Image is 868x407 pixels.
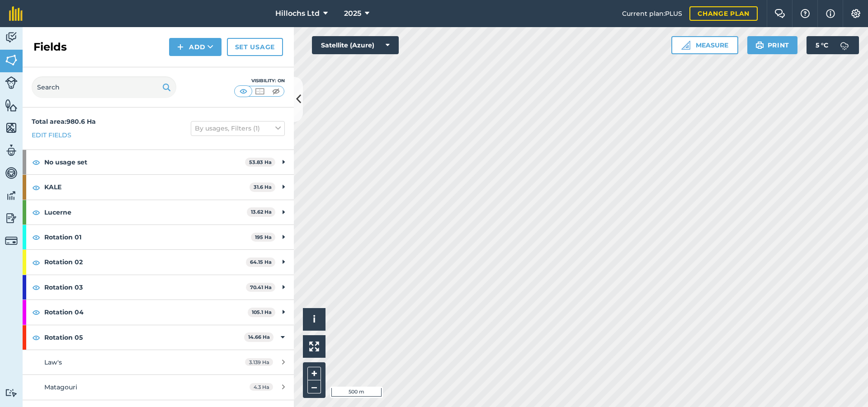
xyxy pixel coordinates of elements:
a: Change plan [689,6,758,21]
img: svg+xml;base64,PD94bWwgdmVyc2lvbj0iMS4wIiBlbmNvZGluZz0idXRmLTgiPz4KPCEtLSBHZW5lcmF0b3I6IEFkb2JlIE... [5,189,18,202]
input: Search [32,76,176,98]
div: Rotation 01195 Ha [23,225,294,249]
img: A question mark icon [800,9,811,18]
img: svg+xml;base64,PHN2ZyB4bWxucz0iaHR0cDovL3d3dy53My5vcmcvMjAwMC9zdmciIHdpZHRoPSIxOCIgaGVpZ2h0PSIyNC... [32,257,40,268]
strong: Rotation 02 [44,250,246,274]
div: KALE31.6 Ha [23,175,294,199]
strong: 13.62 Ha [251,209,272,215]
img: svg+xml;base64,PHN2ZyB4bWxucz0iaHR0cDovL3d3dy53My5vcmcvMjAwMC9zdmciIHdpZHRoPSIxOCIgaGVpZ2h0PSIyNC... [32,182,40,193]
strong: 53.83 Ha [249,159,272,165]
div: Rotation 0370.41 Ha [23,275,294,299]
img: svg+xml;base64,PHN2ZyB4bWxucz0iaHR0cDovL3d3dy53My5vcmcvMjAwMC9zdmciIHdpZHRoPSIxNCIgaGVpZ2h0PSIyNC... [177,42,184,52]
button: Satellite (Azure) [312,36,399,54]
span: 3.139 Ha [245,358,273,366]
img: Ruler icon [681,41,690,50]
a: Law's3.139 Ha [23,350,294,374]
strong: Rotation 04 [44,300,248,324]
img: svg+xml;base64,PHN2ZyB4bWxucz0iaHR0cDovL3d3dy53My5vcmcvMjAwMC9zdmciIHdpZHRoPSIxOCIgaGVpZ2h0PSIyNC... [32,307,40,318]
img: svg+xml;base64,PHN2ZyB4bWxucz0iaHR0cDovL3d3dy53My5vcmcvMjAwMC9zdmciIHdpZHRoPSI1NiIgaGVpZ2h0PSI2MC... [5,98,18,112]
a: Set usage [227,38,283,56]
img: svg+xml;base64,PD94bWwgdmVyc2lvbj0iMS4wIiBlbmNvZGluZz0idXRmLTgiPz4KPCEtLSBHZW5lcmF0b3I6IEFkb2JlIE... [5,166,18,180]
div: Rotation 0514.66 Ha [23,325,294,350]
span: Current plan : PLUS [622,9,682,19]
img: Two speech bubbles overlapping with the left bubble in the forefront [774,9,785,18]
strong: Rotation 05 [44,325,244,350]
img: svg+xml;base64,PHN2ZyB4bWxucz0iaHR0cDovL3d3dy53My5vcmcvMjAwMC9zdmciIHdpZHRoPSIxOCIgaGVpZ2h0PSIyNC... [32,282,40,293]
div: No usage set53.83 Ha [23,150,294,174]
img: svg+xml;base64,PHN2ZyB4bWxucz0iaHR0cDovL3d3dy53My5vcmcvMjAwMC9zdmciIHdpZHRoPSIxNyIgaGVpZ2h0PSIxNy... [826,8,835,19]
button: Add [169,38,222,56]
button: 5 °C [807,36,859,54]
img: svg+xml;base64,PHN2ZyB4bWxucz0iaHR0cDovL3d3dy53My5vcmcvMjAwMC9zdmciIHdpZHRoPSI1MCIgaGVpZ2h0PSI0MC... [270,87,282,96]
img: svg+xml;base64,PHN2ZyB4bWxucz0iaHR0cDovL3d3dy53My5vcmcvMjAwMC9zdmciIHdpZHRoPSIxOSIgaGVpZ2h0PSIyNC... [162,82,171,93]
strong: 31.6 Ha [254,184,272,190]
img: fieldmargin Logo [9,6,23,21]
img: svg+xml;base64,PHN2ZyB4bWxucz0iaHR0cDovL3d3dy53My5vcmcvMjAwMC9zdmciIHdpZHRoPSIxOSIgaGVpZ2h0PSIyNC... [755,40,764,51]
button: Measure [671,36,738,54]
button: By usages, Filters (1) [191,121,285,136]
strong: 105.1 Ha [252,309,272,315]
img: svg+xml;base64,PD94bWwgdmVyc2lvbj0iMS4wIiBlbmNvZGluZz0idXRmLTgiPz4KPCEtLSBHZW5lcmF0b3I6IEFkb2JlIE... [5,388,18,397]
strong: 14.66 Ha [248,334,270,340]
span: Law's [44,358,62,366]
img: svg+xml;base64,PD94bWwgdmVyc2lvbj0iMS4wIiBlbmNvZGluZz0idXRmLTgiPz4KPCEtLSBHZW5lcmF0b3I6IEFkb2JlIE... [5,144,18,157]
img: svg+xml;base64,PD94bWwgdmVyc2lvbj0iMS4wIiBlbmNvZGluZz0idXRmLTgiPz4KPCEtLSBHZW5lcmF0b3I6IEFkb2JlIE... [5,234,18,247]
img: svg+xml;base64,PHN2ZyB4bWxucz0iaHR0cDovL3d3dy53My5vcmcvMjAwMC9zdmciIHdpZHRoPSI1MCIgaGVpZ2h0PSI0MC... [238,87,249,96]
img: Four arrows, one pointing top left, one top right, one bottom right and the last bottom left [309,342,319,351]
div: Lucerne13.62 Ha [23,200,294,225]
h2: Fields [33,40,67,54]
img: svg+xml;base64,PD94bWwgdmVyc2lvbj0iMS4wIiBlbmNvZGluZz0idXRmLTgiPz4KPCEtLSBHZW5lcmF0b3I6IEFkb2JlIE... [5,211,18,225]
strong: Rotation 03 [44,275,246,299]
button: i [303,308,325,331]
img: svg+xml;base64,PHN2ZyB4bWxucz0iaHR0cDovL3d3dy53My5vcmcvMjAwMC9zdmciIHdpZHRoPSIxOCIgaGVpZ2h0PSIyNC... [32,232,40,243]
span: i [313,313,316,325]
span: 2025 [344,8,361,19]
img: svg+xml;base64,PHN2ZyB4bWxucz0iaHR0cDovL3d3dy53My5vcmcvMjAwMC9zdmciIHdpZHRoPSI1NiIgaGVpZ2h0PSI2MC... [5,53,18,67]
img: svg+xml;base64,PHN2ZyB4bWxucz0iaHR0cDovL3d3dy53My5vcmcvMjAwMC9zdmciIHdpZHRoPSIxOCIgaGVpZ2h0PSIyNC... [32,332,40,343]
img: svg+xml;base64,PHN2ZyB4bWxucz0iaHR0cDovL3d3dy53My5vcmcvMjAwMC9zdmciIHdpZHRoPSI1NiIgaGVpZ2h0PSI2MC... [5,121,18,135]
iframe: Intercom live chat [837,376,859,398]
img: A cog icon [850,9,861,18]
strong: 70.41 Ha [250,284,272,290]
img: svg+xml;base64,PHN2ZyB4bWxucz0iaHR0cDovL3d3dy53My5vcmcvMjAwMC9zdmciIHdpZHRoPSIxOCIgaGVpZ2h0PSIyNC... [32,207,40,218]
a: Matagouri4.3 Ha [23,375,294,399]
span: 5 ° C [816,36,828,54]
strong: Lucerne [44,200,247,225]
strong: Total area : 980.6 Ha [32,117,96,126]
button: + [307,367,321,380]
span: 4.3 Ha [250,383,273,391]
button: Print [747,36,798,54]
img: svg+xml;base64,PD94bWwgdmVyc2lvbj0iMS4wIiBlbmNvZGluZz0idXRmLTgiPz4KPCEtLSBHZW5lcmF0b3I6IEFkb2JlIE... [5,76,18,89]
strong: Rotation 01 [44,225,251,249]
strong: 64.15 Ha [250,259,272,265]
img: svg+xml;base64,PD94bWwgdmVyc2lvbj0iMS4wIiBlbmNvZGluZz0idXRmLTgiPz4KPCEtLSBHZW5lcmF0b3I6IEFkb2JlIE... [5,31,18,44]
div: Rotation 04105.1 Ha [23,300,294,324]
button: – [307,380,321,393]
strong: 195 Ha [255,234,272,240]
a: Edit fields [32,130,71,140]
div: Visibility: On [234,77,285,84]
img: svg+xml;base64,PHN2ZyB4bWxucz0iaHR0cDovL3d3dy53My5vcmcvMjAwMC9zdmciIHdpZHRoPSI1MCIgaGVpZ2h0PSI0MC... [254,87,265,96]
strong: No usage set [44,150,245,174]
span: Hillochs Ltd [275,8,320,19]
img: svg+xml;base64,PHN2ZyB4bWxucz0iaHR0cDovL3d3dy53My5vcmcvMjAwMC9zdmciIHdpZHRoPSIxOCIgaGVpZ2h0PSIyNC... [32,157,40,168]
div: Rotation 0264.15 Ha [23,250,294,274]
span: Matagouri [44,383,77,391]
strong: KALE [44,175,250,199]
img: svg+xml;base64,PD94bWwgdmVyc2lvbj0iMS4wIiBlbmNvZGluZz0idXRmLTgiPz4KPCEtLSBHZW5lcmF0b3I6IEFkb2JlIE... [835,36,854,54]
